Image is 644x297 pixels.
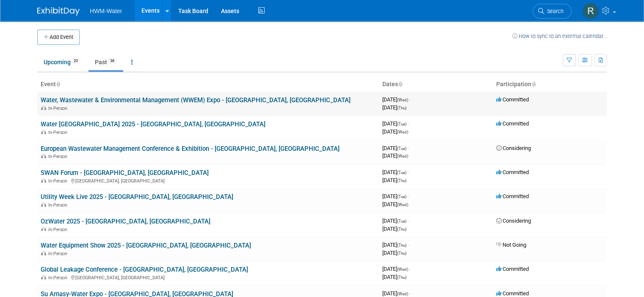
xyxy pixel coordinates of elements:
span: [DATE] [382,169,409,175]
span: - [408,193,409,199]
img: In-Person Event [41,202,46,207]
a: Water Equipment Show 2025 - [GEOGRAPHIC_DATA], [GEOGRAPHIC_DATA] [41,242,251,249]
span: - [409,266,411,272]
a: Water [GEOGRAPHIC_DATA] 2025 - [GEOGRAPHIC_DATA], [GEOGRAPHIC_DATA] [41,120,265,128]
span: - [408,169,409,175]
span: [DATE] [382,145,409,151]
a: Search [533,4,572,19]
th: Event [37,77,379,92]
span: 20 [71,58,80,64]
span: Committed [496,266,529,272]
span: (Wed) [397,292,408,296]
a: SWAN Forum - [GEOGRAPHIC_DATA], [GEOGRAPHIC_DATA] [41,169,209,177]
a: Upcoming20 [37,54,87,70]
span: In-Person [48,178,70,184]
span: [DATE] [382,226,406,232]
span: [DATE] [382,153,408,159]
span: In-Person [48,227,70,232]
span: HWM-Water [90,8,122,14]
span: Considering [496,145,531,151]
span: In-Person [48,154,70,159]
span: (Thu) [397,178,406,183]
span: In-Person [48,202,70,208]
span: Committed [496,96,529,103]
span: Committed [496,169,529,175]
span: Search [544,8,564,14]
span: (Thu) [397,227,406,232]
button: Add Event [37,30,80,45]
a: European Wastewater Management Conference & Exhibition - [GEOGRAPHIC_DATA], [GEOGRAPHIC_DATA] [41,145,340,153]
span: (Thu) [397,243,406,248]
span: - [408,120,409,127]
span: [DATE] [382,193,409,199]
a: Water, Wastewater & Environmental Management (WWEM) Expo - [GEOGRAPHIC_DATA], [GEOGRAPHIC_DATA] [41,96,351,104]
span: 38 [108,58,117,64]
span: - [409,96,411,103]
span: Committed [496,290,529,297]
span: (Thu) [397,275,406,280]
span: - [408,145,409,151]
span: [DATE] [382,250,406,256]
span: [DATE] [382,96,411,103]
a: Sort by Event Name [56,81,60,87]
span: In-Person [48,251,70,256]
img: ExhibitDay [37,7,80,16]
a: Global Leakage Conference - [GEOGRAPHIC_DATA], [GEOGRAPHIC_DATA] [41,266,248,273]
img: In-Person Event [41,251,46,255]
span: (Tue) [397,170,406,175]
span: [DATE] [382,128,408,135]
span: (Thu) [397,106,406,110]
div: [GEOGRAPHIC_DATA], [GEOGRAPHIC_DATA] [41,274,376,281]
img: In-Person Event [41,154,46,158]
a: Sort by Participation Type [531,81,536,87]
span: (Thu) [397,251,406,256]
span: (Tue) [397,194,406,199]
span: [DATE] [382,120,409,127]
img: In-Person Event [41,227,46,231]
span: [DATE] [382,218,409,224]
span: - [409,290,411,297]
a: Past38 [88,54,123,70]
span: (Tue) [397,146,406,151]
a: Utility Week Live 2025 - [GEOGRAPHIC_DATA], [GEOGRAPHIC_DATA] [41,193,233,201]
span: (Wed) [397,98,408,102]
span: [DATE] [382,266,411,272]
img: In-Person Event [41,106,46,110]
span: [DATE] [382,242,409,248]
span: (Wed) [397,202,408,207]
span: - [408,242,409,248]
img: In-Person Event [41,275,46,279]
img: In-Person Event [41,130,46,134]
div: [GEOGRAPHIC_DATA], [GEOGRAPHIC_DATA] [41,177,376,184]
span: (Wed) [397,154,408,158]
img: In-Person Event [41,178,46,183]
a: OzWater 2025 - [GEOGRAPHIC_DATA], [GEOGRAPHIC_DATA] [41,218,210,225]
span: In-Person [48,130,70,135]
span: (Tue) [397,219,406,223]
th: Dates [379,77,493,92]
span: Committed [496,120,529,127]
th: Participation [493,77,607,92]
span: [DATE] [382,177,406,183]
span: Committed [496,193,529,199]
span: Considering [496,218,531,224]
span: (Tue) [397,122,406,126]
img: Rhys Salkeld [583,3,599,19]
span: - [408,218,409,224]
span: Not Going [496,242,526,248]
span: [DATE] [382,274,406,280]
span: In-Person [48,275,70,281]
a: Sort by Start Date [398,81,402,87]
span: [DATE] [382,104,406,111]
span: [DATE] [382,290,411,297]
span: In-Person [48,106,70,111]
span: [DATE] [382,201,408,207]
span: (Wed) [397,267,408,272]
a: How to sync to an external calendar... [512,33,607,39]
span: (Wed) [397,130,408,134]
